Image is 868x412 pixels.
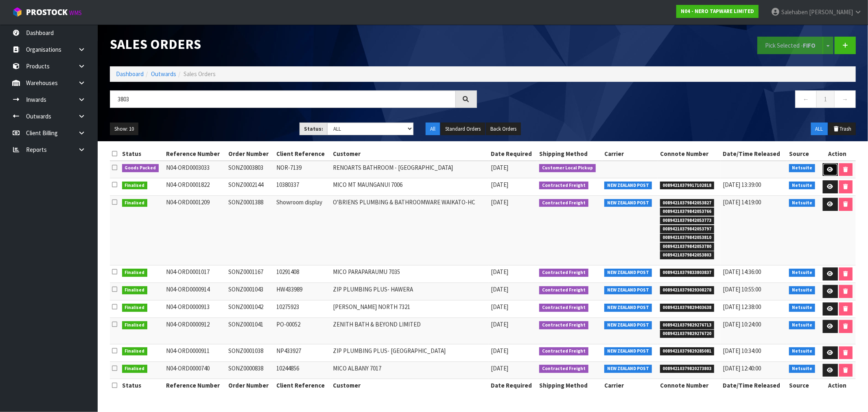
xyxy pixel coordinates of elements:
span: 00894210379833803837 [660,269,715,277]
span: Contracted Freight [539,286,588,294]
td: HW433989 [274,283,331,300]
span: 00894210379829285081 [660,347,715,355]
span: Finalised [122,365,148,373]
td: MICO PARAPARAUMU 7035 [331,265,489,283]
td: SONZ0001038 [226,344,274,362]
span: Contracted Freight [539,199,588,207]
th: Status [120,379,164,392]
button: Trash [829,123,856,136]
td: 10244856 [274,362,331,379]
span: Finalised [122,182,148,190]
span: NEW ZEALAND POST [604,365,652,373]
td: 10275923 [274,300,331,318]
th: Date/Time Released [721,379,787,392]
th: Carrier [602,147,658,160]
th: Carrier [602,379,658,392]
td: N04-ORD0000740 [164,362,226,379]
span: NEW ZEALAND POST [604,321,652,329]
td: PO-00052 [274,318,331,344]
td: SONZ0001043 [226,283,274,300]
button: Show: 10 [110,123,138,136]
span: Netsuite [789,269,815,277]
td: N04-ORD0001822 [164,178,226,196]
span: Finalised [122,321,148,329]
span: 00894210379917102818 [660,182,715,190]
span: Contracted Freight [539,321,588,329]
span: [DATE] [491,303,508,311]
span: 00894210379829308278 [660,286,715,294]
button: Back Orders [486,123,521,136]
span: [DATE] 12:38:00 [723,303,761,311]
td: [PERSON_NAME] NORTH 7321 [331,300,489,318]
span: Netsuite [789,347,815,355]
span: Contracted Freight [539,365,588,373]
td: N04-ORD0000913 [164,300,226,318]
span: NEW ZEALAND POST [604,286,652,294]
a: ← [795,90,817,108]
span: Finalised [122,286,148,294]
td: NOR-7139 [274,161,331,178]
span: Contracted Freight [539,304,588,312]
nav: Page navigation [489,90,856,110]
td: SONZ0001041 [226,318,274,344]
td: N04-ORD0000912 [164,318,226,344]
td: ZIP PLUMBING PLUS- [GEOGRAPHIC_DATA] [331,344,489,362]
span: [PERSON_NAME] [809,8,853,16]
th: Action [819,379,856,392]
span: NEW ZEALAND POST [604,182,652,190]
span: Netsuite [789,164,815,172]
td: O'BRIENS PLUMBING & BATHROOMWARE WAIKATO-HC [331,196,489,265]
a: → [834,90,856,108]
th: Date/Time Released [721,147,787,160]
th: Status [120,147,164,160]
th: Reference Number [164,379,226,392]
td: SONZ0002144 [226,178,274,196]
td: N04-ORD0003033 [164,161,226,178]
span: [DATE] [491,364,508,372]
span: Contracted Freight [539,182,588,190]
span: [DATE] [491,285,508,293]
span: Netsuite [789,199,815,207]
span: Goods Packed [122,164,159,172]
td: SONZ0003803 [226,161,274,178]
span: [DATE] [491,198,508,206]
span: [DATE] 12:40:00 [723,364,761,372]
span: [DATE] [491,347,508,355]
th: Date Required [489,147,538,160]
span: Netsuite [789,365,815,373]
span: 00894210379820273803 [660,365,715,373]
span: [DATE] [491,164,508,171]
span: 00894210379829403638 [660,304,715,312]
span: NEW ZEALAND POST [604,347,652,355]
span: [DATE] 10:34:00 [723,347,761,355]
input: Search sales orders [110,90,456,108]
a: Dashboard [116,70,144,78]
td: ZENITH BATH & BEYOND LIMITED [331,318,489,344]
span: [DATE] 14:36:00 [723,268,761,276]
span: Finalised [122,269,148,277]
th: Order Number [226,379,274,392]
span: Contracted Freight [539,347,588,355]
span: Sales Orders [184,70,216,78]
small: WMS [69,9,82,17]
th: Client Reference [274,379,331,392]
strong: N04 - NERO TAPWARE LIMITED [681,8,754,15]
th: Source [787,379,819,392]
span: [DATE] [491,320,508,328]
span: 00894210379829276720 [660,330,715,338]
span: [DATE] 10:24:00 [723,320,761,328]
th: Shipping Method [537,379,602,392]
span: Customer Local Pickup [539,164,596,172]
td: MICO ALBANY 7017 [331,362,489,379]
span: 00894210379842053797 [660,225,715,233]
span: Netsuite [789,321,815,329]
td: Showroom display [274,196,331,265]
td: ZIP PLUMBING PLUS- HAWERA [331,283,489,300]
span: Finalised [122,347,148,355]
span: Netsuite [789,304,815,312]
span: 00894210379842053827 [660,199,715,207]
span: [DATE] 14:19:00 [723,198,761,206]
td: SONZ0001388 [226,196,274,265]
h1: Sales Orders [110,37,477,52]
td: MICO MT MAUNGANUI 7006 [331,178,489,196]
